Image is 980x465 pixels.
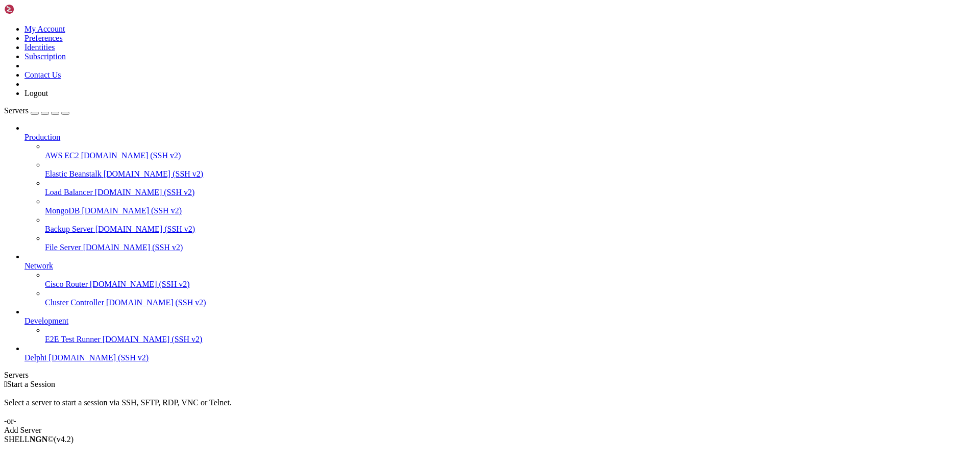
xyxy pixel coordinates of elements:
[45,225,93,233] span: Backup Server
[45,206,976,215] a: MongoDB [DOMAIN_NAME] (SSH v2)
[45,243,81,252] span: File Server
[45,335,101,344] span: E2E Test Runner
[4,106,69,115] a: Servers
[24,261,53,270] span: Network
[4,4,63,14] img: Shellngn
[106,298,206,307] span: [DOMAIN_NAME] (SSH v2)
[24,261,976,271] a: Network
[24,52,66,61] a: Subscription
[45,179,976,197] li: Load Balancer [DOMAIN_NAME] (SSH v2)
[90,280,190,288] span: [DOMAIN_NAME] (SSH v2)
[24,133,976,142] a: Production
[4,435,73,444] span: SHELL ©
[4,371,976,380] div: Servers
[24,316,68,325] span: Development
[45,169,976,179] a: Elastic Beanstalk [DOMAIN_NAME] (SSH v2)
[24,353,47,362] span: Delphi
[24,43,55,52] a: Identities
[24,133,60,141] span: Production
[45,197,976,215] li: MongoDB [DOMAIN_NAME] (SSH v2)
[45,215,976,234] li: Backup Server [DOMAIN_NAME] (SSH v2)
[24,70,61,79] a: Contact Us
[45,188,93,197] span: Load Balancer
[45,151,976,160] a: AWS EC2 [DOMAIN_NAME] (SSH v2)
[83,243,183,252] span: [DOMAIN_NAME] (SSH v2)
[49,353,149,362] span: [DOMAIN_NAME] (SSH v2)
[24,252,976,307] li: Network
[45,160,976,179] li: Elastic Beanstalk [DOMAIN_NAME] (SSH v2)
[45,298,976,307] a: Cluster Controller [DOMAIN_NAME] (SSH v2)
[24,316,976,326] a: Development
[4,380,7,388] span: 
[45,188,976,197] a: Load Balancer [DOMAIN_NAME] (SSH v2)
[24,307,976,344] li: Development
[45,289,976,307] li: Cluster Controller [DOMAIN_NAME] (SSH v2)
[4,426,976,435] div: Add Server
[24,89,48,97] a: Logout
[7,380,55,388] span: Start a Session
[45,169,102,178] span: Elastic Beanstalk
[24,353,976,362] a: Delphi [DOMAIN_NAME] (SSH v2)
[24,25,65,33] a: My Account
[54,435,74,444] span: 4.2.0
[45,298,104,307] span: Cluster Controller
[82,206,182,215] span: [DOMAIN_NAME] (SSH v2)
[45,234,976,252] li: File Server [DOMAIN_NAME] (SSH v2)
[4,389,976,426] div: Select a server to start a session via SSH, SFTP, RDP, VNC or Telnet. -or-
[24,34,63,42] a: Preferences
[45,280,976,289] a: Cisco Router [DOMAIN_NAME] (SSH v2)
[45,243,976,252] a: File Server [DOMAIN_NAME] (SSH v2)
[95,225,195,233] span: [DOMAIN_NAME] (SSH v2)
[45,326,976,344] li: E2E Test Runner [DOMAIN_NAME] (SSH v2)
[81,151,181,160] span: [DOMAIN_NAME] (SSH v2)
[45,280,88,288] span: Cisco Router
[45,142,976,160] li: AWS EC2 [DOMAIN_NAME] (SSH v2)
[95,188,195,197] span: [DOMAIN_NAME] (SSH v2)
[24,124,976,252] li: Production
[45,335,976,344] a: E2E Test Runner [DOMAIN_NAME] (SSH v2)
[4,106,29,115] span: Servers
[30,435,48,444] b: NGN
[45,206,80,215] span: MongoDB
[104,169,204,178] span: [DOMAIN_NAME] (SSH v2)
[45,225,976,234] a: Backup Server [DOMAIN_NAME] (SSH v2)
[45,271,976,289] li: Cisco Router [DOMAIN_NAME] (SSH v2)
[45,151,79,160] span: AWS EC2
[103,335,203,344] span: [DOMAIN_NAME] (SSH v2)
[24,344,976,362] li: Delphi [DOMAIN_NAME] (SSH v2)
